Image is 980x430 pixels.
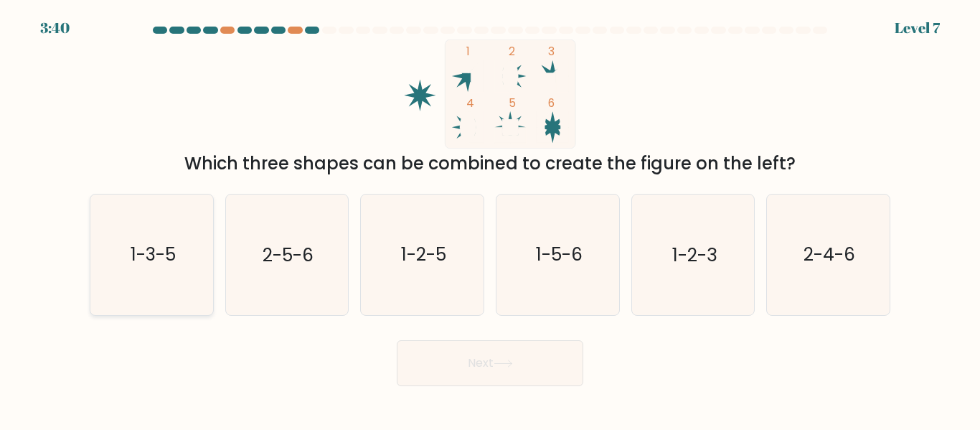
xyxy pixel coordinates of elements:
[98,151,882,177] div: Which three shapes can be combined to create the figure on the left?
[466,95,474,111] tspan: 4
[40,17,70,39] div: 3:40
[804,243,855,268] text: 2-4-6
[672,243,717,268] text: 1-2-3
[509,95,516,111] tspan: 5
[895,17,940,39] div: Level 7
[548,44,555,59] tspan: 3
[466,44,470,59] tspan: 1
[263,243,314,268] text: 2-5-6
[535,243,582,268] text: 1-5-6
[130,243,175,268] text: 1-3-5
[401,243,446,268] text: 1-2-5
[509,44,515,59] tspan: 2
[548,95,555,111] tspan: 6
[397,340,583,386] button: Next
